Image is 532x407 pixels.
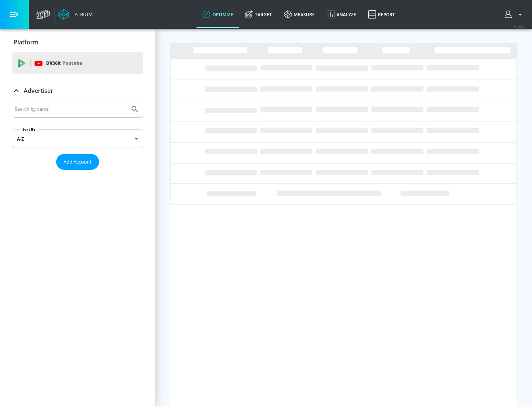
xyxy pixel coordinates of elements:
p: Advertiser [24,87,53,95]
input: Search by name [15,104,127,114]
div: DV360: Youtube [12,52,143,74]
a: optimize [197,1,239,28]
span: v 4.22.2 [514,24,525,28]
div: Advertiser [12,80,143,101]
a: Report [362,1,401,28]
p: DV360: [46,59,82,67]
label: Sort By [21,127,37,132]
p: Platform [14,38,38,46]
a: Analyze [321,1,362,28]
span: Add Account [64,158,92,166]
button: Add Account [56,154,99,170]
a: Atrium [58,9,93,20]
p: Youtube [62,59,82,67]
div: A-Z [12,129,143,148]
a: measure [278,1,321,28]
a: Target [239,1,278,28]
div: Advertiser [12,101,143,176]
div: Atrium [72,11,93,18]
nav: list of Advertiser [12,170,143,176]
div: Platform [12,32,143,53]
